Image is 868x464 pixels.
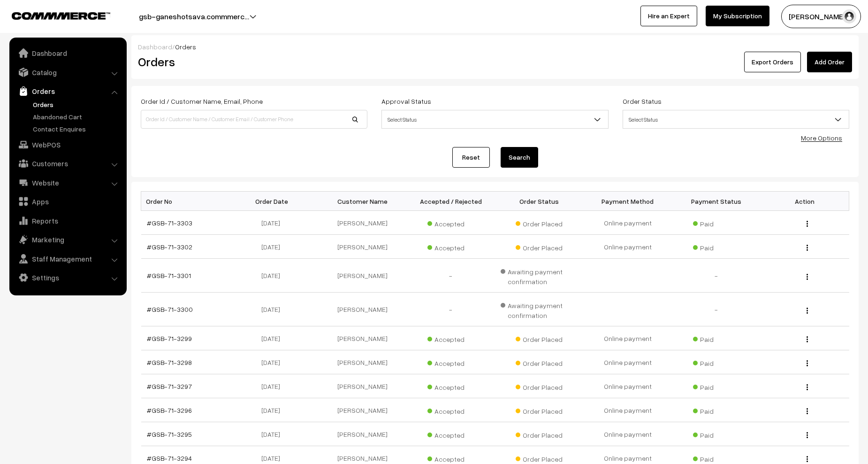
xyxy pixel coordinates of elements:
img: Menu [807,336,808,342]
td: [DATE] [229,211,318,235]
span: Accepted [427,217,474,229]
td: [PERSON_NAME] [318,259,407,293]
span: Select Status [381,110,608,129]
a: #GSB-71-3298 [147,358,192,366]
span: Select Status [623,110,849,129]
label: Approval Status [381,96,431,106]
td: - [406,293,495,326]
a: Reports [12,212,123,229]
td: [DATE] [229,293,318,326]
span: Orders [175,43,196,51]
td: [DATE] [229,259,318,293]
a: #GSB-71-3299 [147,334,192,342]
a: More Options [801,134,842,142]
span: Order Placed [516,217,563,229]
a: Orders [30,100,123,109]
span: Paid [693,404,740,416]
img: COMMMERCE [12,12,110,19]
a: #GSB-71-3297 [147,382,192,390]
td: [PERSON_NAME] [318,350,407,374]
span: Order Placed [516,404,563,416]
input: Order Id / Customer Name / Customer Email / Customer Phone [141,110,367,129]
a: Orders [12,83,123,100]
th: Order Date [229,192,318,211]
span: Accepted [427,428,474,440]
td: Online payment [584,211,672,235]
td: - [406,259,495,293]
a: #GSB-71-3300 [147,305,193,313]
span: Paid [693,332,740,344]
span: Paid [693,452,740,464]
span: Select Status [382,111,608,128]
a: Apps [12,193,123,210]
a: Hire an Expert [640,6,697,26]
label: Order Status [623,96,662,106]
span: Awaiting payment confirmation [501,298,578,320]
td: [PERSON_NAME] [318,398,407,422]
span: Order Placed [516,332,563,344]
img: Menu [807,308,808,314]
th: Payment Method [584,192,672,211]
a: #GSB-71-3303 [147,219,192,227]
td: Online payment [584,350,672,374]
a: Staff Management [12,250,123,267]
td: [PERSON_NAME] [318,211,407,235]
td: Online payment [584,398,672,422]
span: Select Status [623,111,849,128]
td: [DATE] [229,350,318,374]
div: / [138,42,852,52]
img: user [842,9,856,23]
a: #GSB-71-3302 [147,243,192,251]
td: [PERSON_NAME] [318,422,407,446]
th: Accepted / Rejected [406,192,495,211]
img: Menu [807,408,808,414]
a: COMMMERCE [12,9,94,21]
img: Menu [807,360,808,366]
a: Add Order [807,52,852,72]
span: Order Placed [516,380,563,392]
img: Menu [807,245,808,251]
a: Dashboard [138,43,172,51]
th: Order No [141,192,230,211]
img: Menu [807,274,808,280]
td: [DATE] [229,398,318,422]
span: Paid [693,356,740,368]
td: [DATE] [229,422,318,446]
span: Accepted [427,356,474,368]
td: [DATE] [229,235,318,259]
td: [DATE] [229,326,318,350]
button: [PERSON_NAME] [781,5,861,28]
td: [PERSON_NAME] [318,374,407,398]
img: Menu [807,221,808,227]
a: My Subscription [706,6,769,26]
a: #GSB-71-3301 [147,271,191,279]
td: Online payment [584,326,672,350]
h2: Orders [138,54,366,69]
span: Order Placed [516,356,563,368]
span: Order Placed [516,428,563,440]
a: #GSB-71-3294 [147,454,192,462]
th: Payment Status [672,192,761,211]
a: Website [12,174,123,191]
img: Menu [807,456,808,462]
img: Menu [807,432,808,438]
span: Paid [693,240,740,253]
td: [PERSON_NAME] [318,235,407,259]
a: #GSB-71-3295 [147,430,192,438]
a: Catalog [12,64,123,81]
a: Reset [452,147,490,168]
button: Export Orders [744,52,801,72]
td: - [672,293,761,326]
a: #GSB-71-3296 [147,406,192,414]
td: [PERSON_NAME] [318,293,407,326]
span: Accepted [427,380,474,392]
a: Marketing [12,231,123,248]
th: Customer Name [318,192,407,211]
span: Awaiting payment confirmation [501,264,578,286]
span: Accepted [427,404,474,416]
td: [PERSON_NAME] [318,326,407,350]
span: Paid [693,380,740,392]
td: Online payment [584,422,672,446]
span: Accepted [427,452,474,464]
th: Action [761,192,849,211]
